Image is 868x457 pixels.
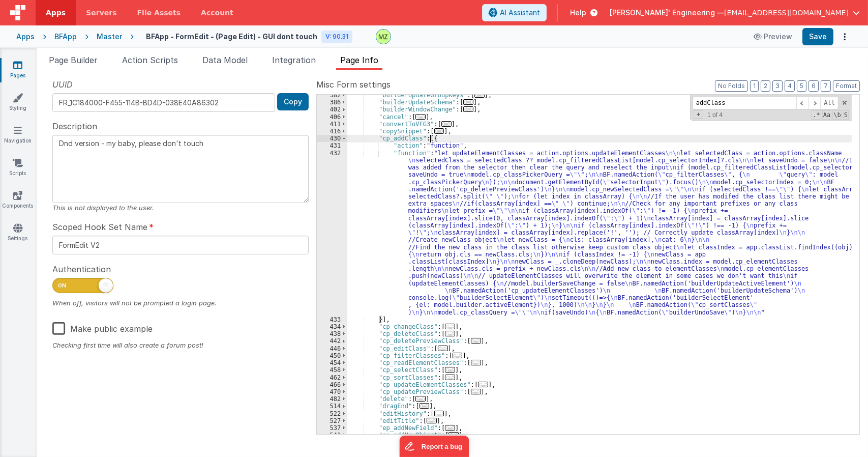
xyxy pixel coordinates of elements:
[415,396,426,402] span: ...
[399,436,469,457] iframe: Marker.io feedback button
[317,417,347,424] div: 527
[317,395,347,403] div: 482
[471,389,481,394] span: ...
[453,353,463,358] span: ...
[820,97,839,109] span: Alt-Enter
[478,382,488,387] span: ...
[317,150,347,316] div: 432
[122,55,178,65] span: Action Scripts
[463,99,473,105] span: ...
[500,8,540,18] span: AI Assistant
[317,432,347,439] div: 541
[317,330,347,337] div: 438
[832,110,842,120] span: Whole Word Search
[277,93,309,110] button: Copy
[52,263,111,275] span: Authentication
[46,8,66,18] span: Apps
[703,111,727,119] span: 1 of 4
[317,128,347,135] div: 416
[610,8,724,18] span: [PERSON_NAME]' Engineering —
[750,80,759,92] button: 1
[445,367,455,373] span: ...
[317,345,347,352] div: 446
[317,135,347,142] div: 430
[97,32,122,42] div: Master
[317,121,347,128] div: 411
[785,80,795,92] button: 4
[445,375,455,380] span: ...
[809,80,819,92] button: 6
[317,316,347,323] div: 433
[471,360,481,365] span: ...
[427,418,437,423] span: ...
[317,410,347,417] div: 522
[833,80,860,92] button: Format
[317,323,347,330] div: 434
[445,331,455,336] span: ...
[761,80,770,92] button: 2
[317,374,347,381] div: 462
[317,381,347,388] div: 466
[812,110,821,120] span: RegExp Search
[420,403,430,409] span: ...
[317,92,347,99] div: 382
[52,340,309,350] div: Checking first time will also create a forum post!
[570,8,586,18] span: Help
[317,366,347,374] div: 458
[415,114,426,120] span: ...
[16,32,35,42] div: Apps
[137,8,181,18] span: File Assets
[802,28,833,45] button: Save
[52,221,147,233] span: Scoped Hook Set Name
[317,403,347,410] div: 514
[317,99,347,106] div: 386
[202,55,248,65] span: Data Model
[376,30,391,44] img: 095be3719ea6209dc2162ba73c069c80
[49,55,98,65] span: Page Builder
[471,338,481,344] span: ...
[434,411,444,416] span: ...
[317,337,347,345] div: 442
[482,4,547,21] button: AI Assistant
[445,425,455,431] span: ...
[747,28,798,45] button: Preview
[317,142,347,149] div: 431
[146,33,317,40] h4: BFApp - FormEdit - (Page Edit) - GUI dont touch
[434,128,444,134] span: ...
[445,324,455,329] span: ...
[321,31,352,43] div: V: 90.31
[52,316,153,338] label: Make public example
[317,388,347,395] div: 470
[317,352,347,359] div: 450
[694,110,703,119] span: Toggel Replace mode
[438,346,448,351] span: ...
[317,106,347,113] div: 402
[797,80,806,92] button: 5
[317,359,347,366] div: 454
[822,110,831,120] span: CaseSensitive Search
[317,113,347,121] div: 406
[316,78,391,91] span: Misc Form settings
[821,80,831,92] button: 7
[448,432,459,438] span: ...
[52,78,73,91] span: UUID
[715,80,748,92] button: No Folds
[463,106,473,112] span: ...
[693,97,796,109] input: Search for
[54,32,77,42] div: BFApp
[317,424,347,432] div: 537
[772,80,783,92] button: 3
[272,55,316,65] span: Integration
[340,55,378,65] span: Page Info
[441,121,452,127] span: ...
[474,92,485,98] span: ...
[837,30,852,44] button: Options
[843,110,849,120] span: Search In Selection
[86,8,116,18] span: Servers
[52,298,309,308] div: When off, visitors will not be prompted a login page.
[52,203,309,213] div: This is not displayed to the user.
[610,8,860,18] button: [PERSON_NAME]' Engineering — [EMAIL_ADDRESS][DOMAIN_NAME]
[724,8,849,18] span: [EMAIL_ADDRESS][DOMAIN_NAME]
[52,120,97,132] span: Description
